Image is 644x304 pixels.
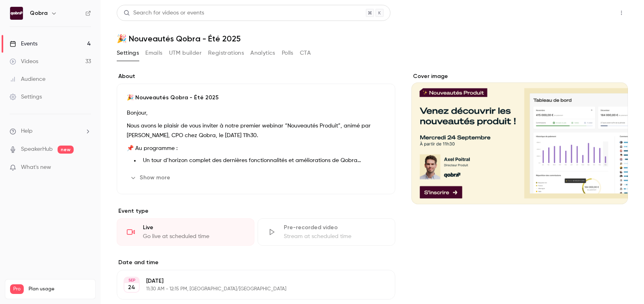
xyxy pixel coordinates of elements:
[117,47,139,60] button: Settings
[127,144,385,153] p: 📌 Au programme :
[577,5,609,21] button: Share
[250,47,275,60] button: Analytics
[146,277,353,285] p: [DATE]
[10,127,91,136] li: help-dropdown-opener
[127,94,385,102] p: 🎉 Nouveautés Qobra - Été 2025
[411,72,628,80] label: Cover image
[10,7,23,20] img: Qobra
[143,224,244,232] div: Live
[140,156,385,165] li: Un tour d’horizon complet des dernières fonctionnalités et améliorations de Qobra
[117,34,628,43] h1: 🎉 Nouveautés Qobra - Été 2025
[10,40,37,48] div: Events
[117,259,395,267] label: Date and time
[10,284,24,294] span: Pro
[124,9,204,17] div: Search for videos or events
[284,232,385,240] div: Stream at scheduled time
[30,9,47,17] h6: Qobra
[29,286,91,292] span: Plan usage
[146,286,353,292] p: 11:30 AM - 12:15 PM, [GEOGRAPHIC_DATA]/[GEOGRAPHIC_DATA]
[117,72,395,80] label: About
[411,72,628,204] section: Cover image
[10,58,38,66] div: Videos
[10,93,42,101] div: Settings
[21,127,33,136] span: Help
[127,108,385,118] p: Bonjour,
[258,218,395,246] div: Pre-recorded videoStream at scheduled time
[145,47,162,60] button: Emails
[21,145,53,154] a: SpeakerHub
[300,47,311,60] button: CTA
[117,207,395,215] p: Event type
[58,146,74,154] span: new
[284,224,385,232] div: Pre-recorded video
[169,47,202,60] button: UTM builder
[282,47,293,60] button: Polls
[127,121,385,140] p: Nous avons le plaisir de vous inviter à notre premier webinar “Nouveautés Produit”, animé par [PE...
[21,163,51,172] span: What's new
[127,171,175,184] button: Show more
[143,232,244,240] div: Go live at scheduled time
[117,218,254,246] div: LiveGo live at scheduled time
[208,47,244,60] button: Registrations
[124,277,139,283] div: SEP
[10,75,45,83] div: Audience
[128,283,135,292] p: 24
